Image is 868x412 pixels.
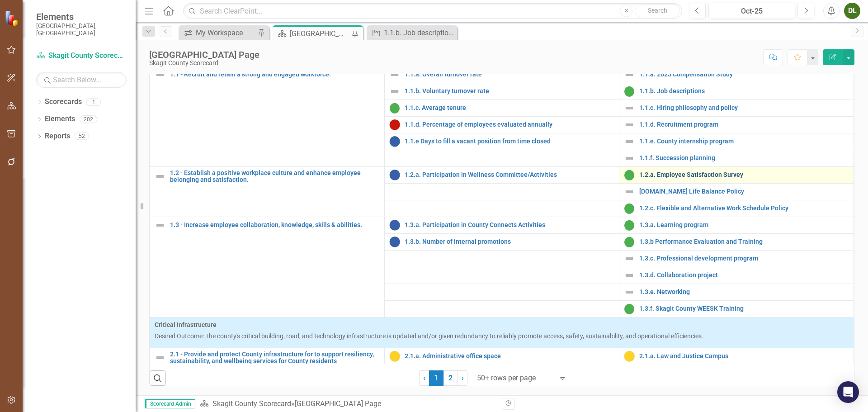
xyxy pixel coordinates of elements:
[648,7,667,14] span: Search
[639,205,849,212] a: 1.2.c. Flexible and Alternative Work Schedule Policy
[170,71,380,78] a: 1.1 - Recruit and retain a strong and engaged workforce.
[423,374,425,382] span: ‹
[619,300,854,317] td: Double-Click to Edit Right Click for Context Menu
[149,50,259,60] div: [GEOGRAPHIC_DATA] Page
[624,136,635,147] img: Not Defined
[385,233,619,250] td: Double-Click to Edit Right Click for Context Menu
[619,250,854,267] td: Double-Click to Edit Right Click for Context Menu
[389,103,400,114] img: On Target
[619,150,854,166] td: Double-Click to Edit Right Click for Context Menu
[36,51,127,61] a: Skagit County Scorecard
[155,320,849,329] span: Critical Infrastructure
[389,220,400,231] img: No Information
[80,115,97,123] div: 202
[405,222,614,228] a: 1.3.a. Participation in County Connects Activities
[385,83,619,99] td: Double-Click to Edit Right Click for Context Menu
[619,116,854,133] td: Double-Click to Edit Right Click for Context Menu
[639,88,849,95] a: 1.1.b. Job descriptions
[36,11,127,22] span: Elements
[619,284,854,300] td: Double-Click to Edit Right Click for Context Menu
[45,97,82,107] a: Scorecards
[639,138,849,145] a: 1.1.e. County internship program
[624,103,635,114] img: Not Defined
[181,27,255,38] a: My Workspace
[639,289,849,295] a: 1.3.e. Networking
[624,186,635,197] img: Not Defined
[145,399,195,408] span: Scorecard Admin
[385,66,619,83] td: Double-Click to Edit Right Click for Context Menu
[844,3,860,19] button: DL
[5,10,20,26] img: ClearPoint Strategy
[624,253,635,264] img: Not Defined
[624,220,635,231] img: On Target
[385,348,619,365] td: Double-Click to Edit Right Click for Context Menu
[619,183,854,200] td: Double-Click to Edit Right Click for Context Menu
[183,3,682,19] input: Search ClearPoint...
[624,237,635,247] img: On Target
[624,303,635,314] img: On Target
[45,114,75,124] a: Elements
[385,217,619,233] td: Double-Click to Edit Right Click for Context Menu
[212,399,291,408] a: Skagit County Scorecard
[639,222,849,228] a: 1.3.a. Learning program
[619,166,854,183] td: Double-Click to Edit Right Click for Context Menu
[86,98,101,106] div: 1
[443,370,458,386] a: 2
[619,233,854,250] td: Double-Click to Edit Right Click for Context Menu
[712,6,792,17] div: Oct-25
[385,133,619,150] td: Double-Click to Edit Right Click for Context Menu
[389,86,400,97] img: Not Defined
[639,272,849,279] a: 1.3.d. Collaboration project
[290,28,349,39] div: [GEOGRAPHIC_DATA] Page
[837,381,859,403] div: Open Intercom Messenger
[619,83,854,99] td: Double-Click to Edit Right Click for Context Menu
[155,171,165,182] img: Not Defined
[429,370,443,386] span: 1
[624,287,635,298] img: Not Defined
[624,270,635,281] img: Not Defined
[619,99,854,116] td: Double-Click to Edit Right Click for Context Menu
[389,119,400,130] img: Below Plan
[155,331,849,341] p: Desired Outcome: The county's critical building, road, and technology infrastructure is updated a...
[639,121,849,128] a: 1.1.d. Recruitment program
[639,155,849,161] a: 1.1.f. Succession planning
[150,317,854,348] td: Double-Click to Edit
[150,217,385,317] td: Double-Click to Edit Right Click for Context Menu
[405,353,614,360] a: 2.1.a. Administrative office space
[619,267,854,284] td: Double-Click to Edit Right Click for Context Menu
[639,238,849,245] a: 1.3.b Performance Evaluation and Training
[639,71,849,78] a: 1.1.a. 2025 Compensation Study
[389,136,400,147] img: No Information
[639,171,849,178] a: 1.2.a. Employee Satisfaction Survey
[708,3,795,19] button: Oct-25
[385,116,619,133] td: Double-Click to Edit Right Click for Context Menu
[619,133,854,150] td: Double-Click to Edit Right Click for Context Menu
[155,220,165,231] img: Not Defined
[389,351,400,362] img: Caution
[405,138,614,145] a: 1.1.e Days to fill a vacant position from time closed
[385,99,619,116] td: Double-Click to Edit Right Click for Context Menu
[624,69,635,80] img: Not Defined
[635,5,680,17] button: Search
[639,305,849,312] a: 1.3.f. Skagit County WEESK Training
[384,27,455,38] div: 1.1.b. Job descriptions
[619,217,854,233] td: Double-Click to Edit Right Click for Context Menu
[624,86,635,97] img: On Target
[624,119,635,130] img: Not Defined
[624,351,635,362] img: Caution
[405,121,614,128] a: 1.1.d. Percentage of employees evaluated annually
[405,238,614,245] a: 1.3.b. Number of internal promotions
[36,72,127,88] input: Search Below...
[389,170,400,180] img: No Information
[170,222,380,228] a: 1.3 - Increase employee collaboration, knowledge, skills & abilities.
[405,104,614,111] a: 1.1.c. Average tenure
[462,374,464,382] span: ›
[369,27,455,38] a: 1.1.b. Job descriptions
[149,60,259,66] div: Skagit County Scorecard
[619,200,854,217] td: Double-Click to Edit Right Click for Context Menu
[155,352,165,363] img: Not Defined
[624,153,635,164] img: Not Defined
[639,255,849,262] a: 1.3.c. Professional development program
[385,166,619,183] td: Double-Click to Edit Right Click for Context Menu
